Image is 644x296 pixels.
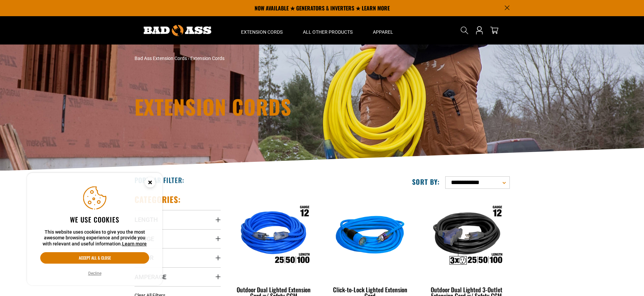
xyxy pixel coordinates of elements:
img: Outdoor Dual Lighted Extension Cord w/ Safety CGM [231,198,316,275]
span: Extension Cords [190,56,224,61]
summary: Extension Cords [231,16,293,45]
a: Bad Ass Extension Cords [135,56,187,61]
button: Accept all & close [40,252,149,264]
button: Decline [86,270,103,277]
label: Sort by: [412,177,440,186]
summary: Apparel [363,16,403,45]
summary: All Other Products [293,16,363,45]
p: This website uses cookies to give you the most awesome browsing experience and provide you with r... [40,229,149,247]
aside: Cookie Consent [27,173,162,286]
span: All Other Products [303,29,353,35]
a: Learn more [122,241,147,246]
span: › [188,56,189,61]
summary: Gauge [135,229,221,248]
span: Extension Cords [241,29,283,35]
img: Outdoor Dual Lighted 3-Outlet Extension Cord w/ Safety CGM [424,198,509,275]
h2: We use cookies [40,215,149,224]
nav: breadcrumbs [135,55,381,62]
img: blue [328,198,413,275]
summary: Search [459,25,470,36]
summary: Color [135,248,221,267]
img: Bad Ass Extension Cords [144,25,211,36]
summary: Amperage [135,267,221,286]
h1: Extension Cords [135,96,381,117]
span: Apparel [373,29,393,35]
summary: Length [135,210,221,229]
